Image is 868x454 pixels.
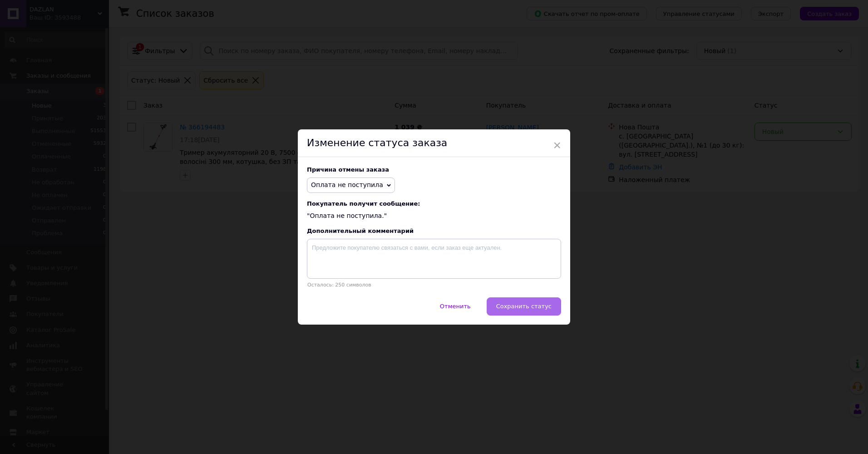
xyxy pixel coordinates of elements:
span: Покупатель получит сообщение: [307,200,561,207]
span: Оплата не поступила [311,181,383,188]
p: Осталось: 250 символов [307,282,561,288]
div: Причина отмены заказа [307,166,561,173]
button: Сохранить статус [487,297,561,316]
div: "Оплата не поступила." [307,200,561,221]
span: Отменить [440,303,471,310]
span: Сохранить статус [496,303,552,310]
div: Дополнительный комментарий [307,227,561,234]
div: Изменение статуса заказа [298,129,570,157]
span: × [553,138,561,153]
button: Отменить [430,297,480,316]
